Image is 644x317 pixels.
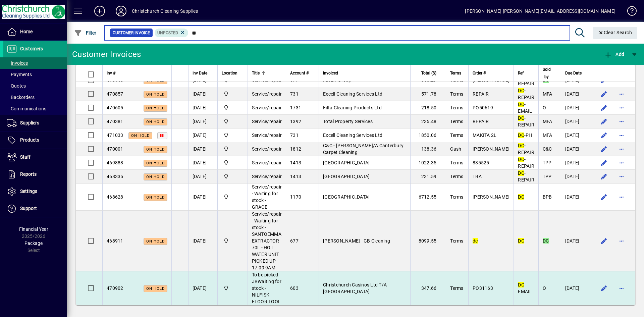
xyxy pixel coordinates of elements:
[222,90,244,98] span: Christchurch Cleaning Supplies Ltd
[518,157,534,169] span: -REPAIR
[3,80,67,92] a: Quotes
[565,69,588,77] div: Due Date
[290,133,299,138] span: 731
[107,174,123,179] span: 468335
[290,146,301,152] span: 1812
[3,166,67,183] a: Reports
[599,102,609,113] button: Edit
[543,174,552,179] span: TPP
[155,29,189,37] mat-chip: Customer Invoice Status: Unposted
[543,238,549,244] em: DC
[252,91,282,97] span: Service/repair
[290,69,315,77] div: Account #
[616,89,627,99] button: More options
[3,132,67,149] a: Products
[323,174,370,179] span: [GEOGRAPHIC_DATA]
[450,91,463,97] span: Terms
[290,160,301,165] span: 1413
[561,142,592,156] td: [DATE]
[222,104,244,111] span: Christchurch Cleaning Supplies Ltd
[518,133,532,138] span: -PH
[7,72,32,77] span: Payments
[450,119,463,124] span: Terms
[450,69,461,77] span: Terms
[473,174,482,179] span: TBA
[616,171,627,182] button: More options
[473,133,496,138] span: MAKITA 2L
[543,194,552,200] span: BPB
[410,87,446,101] td: 571.78
[410,128,446,142] td: 1850.06
[107,77,123,83] span: 470948
[543,119,552,124] span: MFA
[450,146,461,152] span: Cash
[222,118,244,125] span: Christchurch Cleaning Supplies Ltd
[599,144,609,154] button: Edit
[323,194,370,200] span: [GEOGRAPHIC_DATA]
[146,92,165,97] span: On hold
[604,52,624,57] span: Add
[188,271,217,305] td: [DATE]
[323,143,404,155] span: C&C - [PERSON_NAME]/A Canterbury Carpet Cleaning
[146,286,165,291] span: On hold
[20,154,31,160] span: Staff
[252,160,282,165] span: Service/repair
[107,69,115,77] span: Inv #
[410,271,446,305] td: 347.66
[410,170,446,183] td: 231.59
[473,69,486,77] span: Order #
[616,283,627,294] button: More options
[593,27,638,39] button: Clear
[74,30,97,36] span: Filter
[473,285,493,291] span: PO31163
[616,116,627,127] button: More options
[3,69,67,80] a: Payments
[3,183,67,200] a: Settings
[107,91,123,97] span: 470857
[20,137,39,143] span: Products
[518,69,524,77] span: Ref
[146,195,165,200] span: On hold
[146,161,165,165] span: On hold
[543,160,552,165] span: TPP
[7,95,35,100] span: Backorders
[450,174,463,179] span: Terms
[107,160,123,165] span: 469888
[290,119,301,124] span: 1392
[3,92,67,103] a: Backorders
[561,183,592,211] td: [DATE]
[290,174,301,179] span: 1413
[518,69,534,77] div: Ref
[72,27,98,39] button: Filter
[3,103,67,114] a: Communications
[450,194,463,200] span: Terms
[518,238,524,244] em: DC
[146,78,165,83] span: On hold
[323,91,382,97] span: Excell Cleaning Services Ltd
[473,146,509,152] span: [PERSON_NAME]
[450,285,463,291] span: Terms
[616,235,627,246] button: More options
[518,143,534,155] span: -REPAIR
[20,171,37,177] span: Reports
[146,147,165,152] span: On hold
[222,193,244,201] span: Christchurch Cleaning Supplies Ltd
[188,170,217,183] td: [DATE]
[561,170,592,183] td: [DATE]
[599,130,609,141] button: Edit
[252,133,282,138] span: Service/repair
[323,133,382,138] span: Excell Cleaning Services Ltd
[252,184,282,210] span: Service/repair - Waiting for stock - GRACE
[518,143,524,148] em: DC
[222,173,244,180] span: Christchurch Cleaning Supplies Ltd
[616,102,627,113] button: More options
[561,128,592,142] td: [DATE]
[222,159,244,166] span: Christchurch Cleaning Supplies Ltd
[323,69,406,77] div: Invoiced
[323,119,373,124] span: Total Property Services
[252,272,281,304] span: To be picked - JBWaiting for stock - NILFISK FLOOR TOOL
[20,29,33,34] span: Home
[3,115,67,131] a: Suppliers
[421,69,436,77] span: Total ($)
[598,30,632,35] span: Clear Search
